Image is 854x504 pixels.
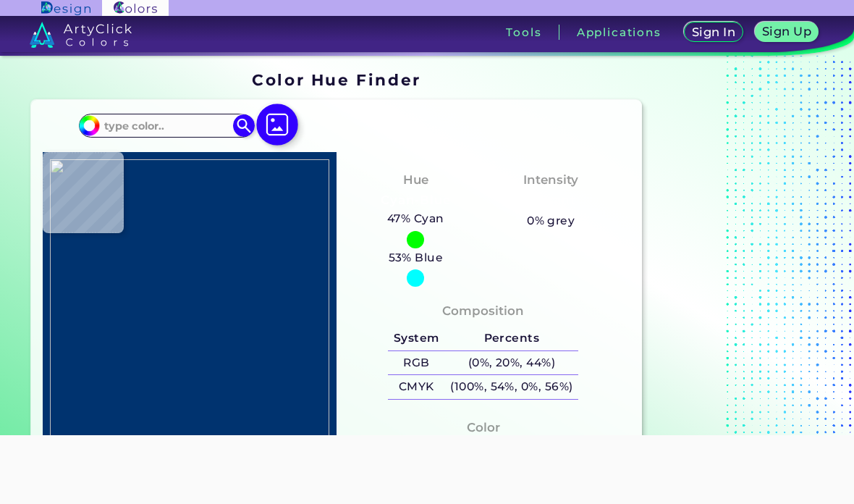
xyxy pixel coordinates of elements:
h3: Cyan-Blue [375,192,457,209]
h1: Color Hue Finder [252,69,420,91]
a: Sign Up [755,22,819,42]
h3: Tools [506,27,541,38]
iframe: Advertisement [164,435,690,500]
h5: Percents [445,327,579,350]
h4: Intensity [523,169,578,190]
a: Sign In [684,22,743,42]
h5: System [388,327,444,350]
h5: 47% Cyan [381,209,449,228]
img: ArtyClick Design logo [41,1,90,15]
h5: (100%, 54%, 0%, 56%) [445,375,579,399]
input: type color.. [99,116,234,135]
h4: Hue [403,169,428,190]
img: logo_artyclick_colors_white.svg [30,22,132,48]
h3: Applications [577,27,661,38]
h4: Composition [442,301,524,322]
h5: 53% Blue [383,248,449,267]
img: 7c15ba13-2770-4753-8f86-96937524b044 [50,159,329,473]
h5: RGB [388,351,444,375]
h3: Vibrant [520,192,583,209]
h4: Color [467,417,500,438]
h5: 0% grey [527,211,575,230]
h5: CMYK [388,375,444,399]
h5: (0%, 20%, 44%) [445,351,579,375]
img: icon picture [256,104,298,146]
h5: Sign Up [761,25,811,38]
img: icon search [233,114,255,136]
h5: Sign In [692,26,736,38]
